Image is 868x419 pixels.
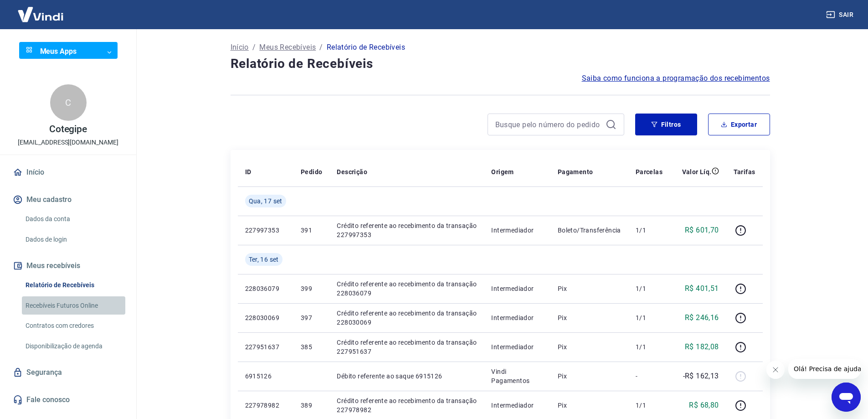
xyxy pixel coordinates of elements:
[685,312,719,323] p: R$ 246,16
[636,372,663,381] p: -
[788,359,861,379] iframe: Mensagem da empresa
[11,362,125,383] a: Segurança
[50,84,87,121] div: C
[337,167,367,176] p: Descrição
[22,296,125,315] a: Recebíveis Futuros Online
[636,226,663,235] p: 1/1
[682,167,712,176] p: Valor Líq.
[683,371,719,382] p: -R$ 162,13
[708,114,770,135] button: Exportar
[337,396,477,414] p: Crédito referente ao recebimento da transação 227978982
[832,383,861,412] iframe: Botão para abrir a janela de mensagens
[18,138,118,147] p: [EMAIL_ADDRESS][DOMAIN_NAME]
[558,342,621,352] p: Pix
[319,42,323,53] p: /
[301,401,322,410] p: 389
[734,167,755,176] p: Tarifas
[301,226,322,235] p: 391
[245,372,286,381] p: 6915126
[259,42,316,53] a: Meus Recebíveis
[685,225,719,236] p: R$ 601,70
[636,342,663,352] p: 1/1
[558,226,621,235] p: Boleto/Transferência
[491,167,514,176] p: Origem
[558,284,621,293] p: Pix
[11,162,125,182] a: Início
[495,118,602,131] input: Busque pelo número do pedido
[245,167,252,176] p: ID
[231,42,249,53] a: Início
[685,341,719,352] p: R$ 182,08
[766,361,785,379] iframe: Fechar mensagem
[582,73,770,84] a: Saiba como funciona a programação dos recebimentos
[22,337,125,356] a: Disponibilização de agenda
[636,401,663,410] p: 1/1
[249,197,282,206] span: Qua, 17 set
[245,313,286,322] p: 228030069
[245,226,286,235] p: 227997353
[689,400,719,411] p: R$ 68,80
[5,6,77,14] span: Olá! Precisa de ajuda?
[337,372,477,381] p: Débito referente ao saque 6915126
[249,255,279,264] span: Ter, 16 set
[824,6,857,23] button: Sair
[491,342,543,352] p: Intermediador
[301,284,322,293] p: 399
[636,284,663,293] p: 1/1
[558,167,593,176] p: Pagamento
[245,284,286,293] p: 228036079
[231,55,770,73] h4: Relatório de Recebíveis
[337,221,477,239] p: Crédito referente ao recebimento da transação 227997353
[491,284,543,293] p: Intermediador
[636,167,663,176] p: Parcelas
[301,167,322,176] p: Pedido
[636,313,663,322] p: 1/1
[635,114,697,135] button: Filtros
[11,0,70,28] img: Vindi
[491,367,543,385] p: Vindi Pagamentos
[22,276,125,295] a: Relatório de Recebíveis
[49,124,87,134] p: Cotegipe
[11,190,125,210] button: Meu cadastro
[301,342,322,352] p: 385
[301,313,322,322] p: 397
[22,230,125,249] a: Dados de login
[491,226,543,235] p: Intermediador
[245,342,286,352] p: 227951637
[558,401,621,410] p: Pix
[337,309,477,327] p: Crédito referente ao recebimento da transação 228030069
[337,338,477,356] p: Crédito referente ao recebimento da transação 227951637
[22,316,125,335] a: Contratos com credores
[491,313,543,322] p: Intermediador
[558,372,621,381] p: Pix
[491,401,543,410] p: Intermediador
[245,401,286,410] p: 227978982
[252,42,256,53] p: /
[685,283,719,294] p: R$ 401,51
[327,42,405,53] p: Relatório de Recebíveis
[22,210,125,228] a: Dados da conta
[11,256,125,276] button: Meus recebíveis
[337,279,477,298] p: Crédito referente ao recebimento da transação 228036079
[11,390,125,410] a: Fale conosco
[558,313,621,322] p: Pix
